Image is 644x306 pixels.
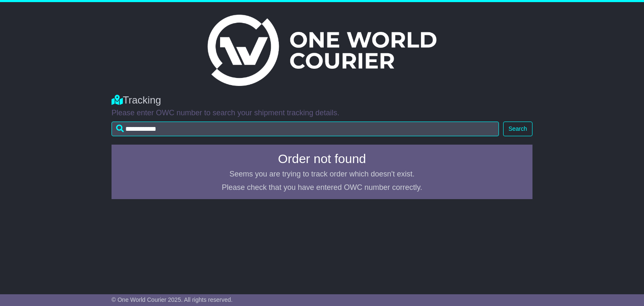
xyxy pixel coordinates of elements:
[503,122,532,136] button: Search
[117,152,527,166] h4: Order not found
[112,296,233,303] span: © One World Courier 2025. All rights reserved.
[117,183,527,192] p: Please check that you have entered OWC number correctly.
[112,109,532,118] p: Please enter OWC number to search your shipment tracking details.
[117,170,527,179] p: Seems you are trying to track order which doesn't exist.
[112,94,532,106] div: Tracking
[208,15,436,86] img: Light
